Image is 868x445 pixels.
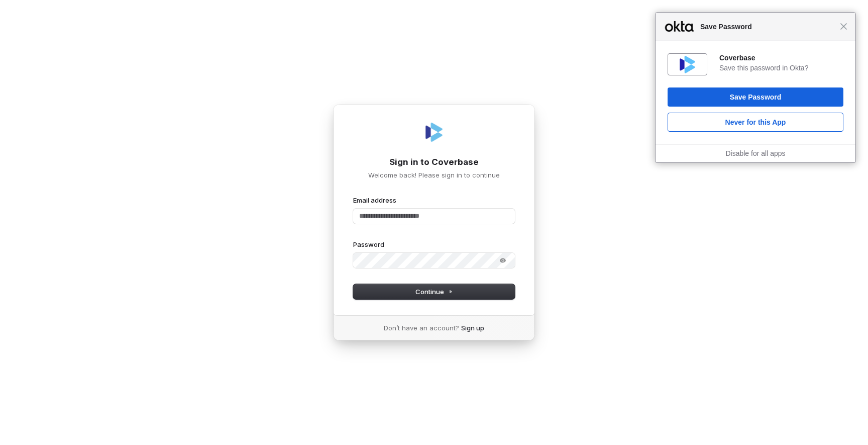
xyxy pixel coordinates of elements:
[680,56,695,73] img: 3VltHMAAAAGSURBVAMA3mEt7l5kkUMAAAAASUVORK5CYII=
[695,21,840,33] span: Save Password
[353,196,396,205] label: Email address
[840,23,847,30] span: Close
[415,287,453,296] span: Continue
[719,63,843,72] div: Save this password in Okta?
[353,284,515,299] button: Continue
[668,87,843,107] button: Save Password
[725,149,785,157] a: Disable for all apps
[668,113,843,132] button: Never for this App
[493,254,513,266] button: Show password
[353,156,515,168] h1: Sign in to Coverbase
[353,240,384,249] label: Password
[422,120,446,144] img: Coverbase
[719,53,843,62] div: Coverbase
[353,170,515,180] p: Welcome back! Please sign in to continue
[384,323,459,332] span: Don’t have an account?
[461,323,484,332] a: Sign up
